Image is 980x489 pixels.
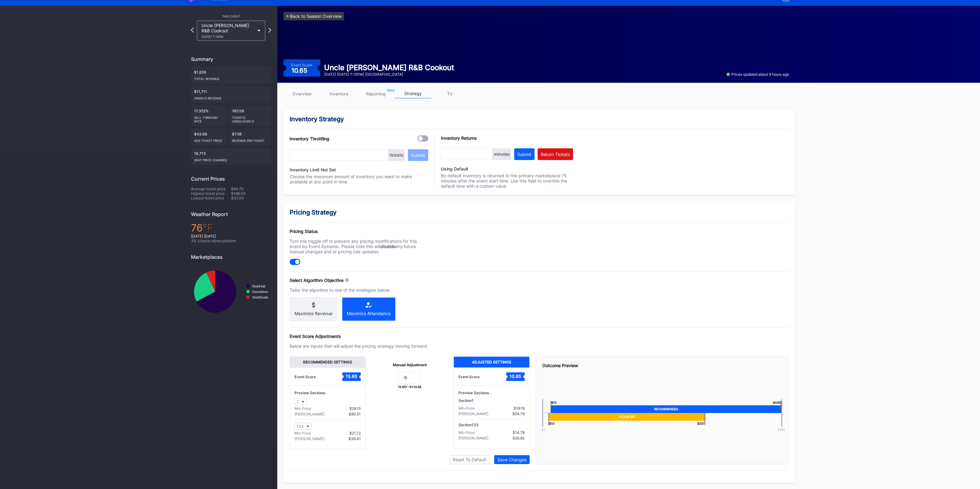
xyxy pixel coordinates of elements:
[542,363,782,368] div: Outcome Preview
[773,401,781,405] div: $ 495
[291,67,309,74] div: 10.65
[191,222,271,234] div: 76
[492,148,511,160] div: minutes
[295,431,311,435] div: Min Price
[295,391,361,395] div: Preview Sections
[697,421,705,425] div: $ 337
[194,113,223,123] div: Sell Through Rate
[290,209,789,216] div: Pricing Strategy
[295,423,312,430] button: 133
[513,436,525,440] div: $26.82
[191,211,271,217] div: Weather Report
[191,191,231,196] div: Highest ticket price
[514,406,525,411] div: $19.16
[229,129,271,146] div: $7.58
[191,56,271,62] div: Summary
[513,430,525,435] div: $14.78
[458,430,475,435] div: Min Price
[458,406,475,411] div: Min Price
[290,115,789,123] div: Inventory Strategy
[232,113,268,123] div: Tickets Unsold/Sold
[283,89,320,98] a: overview
[194,156,268,162] div: seat price changes
[232,136,268,142] div: Revenue per ticket
[347,311,391,316] div: Maximize Attendance
[510,374,521,379] text: 10.65
[541,152,570,157] div: Return Tickets
[458,411,488,416] div: [PERSON_NAME]
[290,287,428,293] div: Tailor the algorithm to one of the strategies below.
[454,357,529,367] div: Adjusted Settings
[494,455,530,464] button: Save Changes
[229,106,271,126] div: 181/38
[324,72,454,77] div: [DATE] [DATE] 7:15PM | [GEOGRAPHIC_DATA]
[458,423,525,427] div: Section 133
[191,148,271,165] div: 16,713
[349,431,361,435] div: $21.72
[191,238,271,243] div: 3 % chance of precipitation
[324,63,454,72] div: Uncle [PERSON_NAME] R&B Cookout
[548,413,705,421] div: Adjusted
[283,12,344,20] a: <-Back to Season Overview
[191,176,271,182] div: Current Prices
[512,411,525,416] div: $54.79
[393,363,427,367] div: Manual Adjustment
[231,191,271,196] div: $198.00
[458,391,525,395] div: Preview Sections
[297,399,299,404] div: 1
[441,166,573,171] div: Using Default
[431,89,468,98] a: TV
[514,148,535,160] button: Submit
[201,23,254,38] div: Uncle [PERSON_NAME] R&B Cookout
[398,385,421,389] div: 15.65 + -5 = 10.65
[290,334,789,339] div: Event Score Adjustments
[295,398,307,405] button: 1
[388,149,405,161] div: tickets
[458,436,488,440] div: [PERSON_NAME]
[441,166,573,189] div: By default inventory is returned to the primary marketplace 75 minutes after the event start time...
[203,222,213,234] span: ℉
[532,428,554,431] div: $0
[290,278,344,283] div: Select Algorithm Objective
[252,284,266,288] text: StubHub
[290,174,428,184] div: Choose the maximum amount of inventory you want to make available at any point in time.
[538,148,573,160] button: Return Tickets
[349,406,361,411] div: $28.15
[357,89,394,98] a: reporting
[252,295,268,299] text: VividSeats
[551,405,781,413] div: Recommended
[252,290,268,294] text: Gametime
[191,196,231,200] div: Lowest ticket price
[290,167,428,172] div: Inventory Limit Not Set
[191,14,271,18] div: This Event
[191,254,271,260] div: Marketplaces
[191,186,231,191] div: Average ticket price
[191,67,271,84] div: $1,659
[453,457,486,462] div: Reset To Default
[290,229,428,234] div: Pricing Status
[194,94,268,100] div: Unsold Revenue
[191,234,271,238] div: [DATE] [DATE]
[295,375,316,379] div: Event Score
[349,412,361,416] div: $80.51
[295,412,324,416] div: [PERSON_NAME]
[380,244,395,249] strong: disable
[551,401,556,405] div: $ 15
[191,86,271,103] div: $11,711
[290,238,428,254] div: Turn this toggle off to prevent any pricing modifications for this event by Event Dynamic. Please...
[191,129,226,146] div: $43.66
[411,153,425,158] div: Submit
[291,63,312,67] div: Event Score
[191,106,226,126] div: 17.352%
[290,343,428,349] div: Below are inputs that will adjust the pricing strategy moving forward.
[320,89,357,98] a: inventory
[194,136,223,142] div: Avg ticket price
[348,436,361,441] div: $39.41
[441,135,573,141] div: Inventory Returns
[290,136,329,141] div: Inventory Throttling
[346,374,357,379] text: 15.65
[201,35,254,38] div: [DATE] 7:15PM
[191,265,271,319] svg: Chart title
[231,186,271,191] div: $64.70
[548,421,554,425] div: $ 10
